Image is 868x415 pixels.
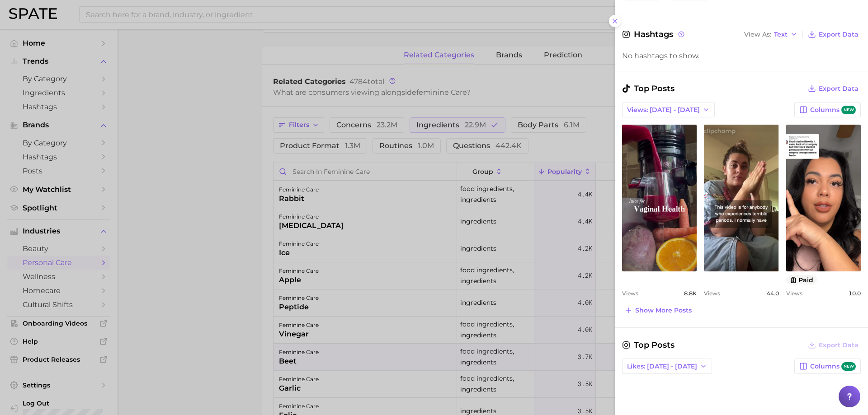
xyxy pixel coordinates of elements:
span: Show more posts [635,307,692,314]
button: Show more posts [622,304,694,317]
span: Top Posts [622,82,675,95]
span: Export Data [819,85,859,93]
div: No hashtags to show. [622,51,861,60]
button: Export Data [806,339,861,351]
span: new [841,362,856,371]
span: Export Data [819,341,859,349]
span: new [841,106,856,114]
span: View As [744,32,771,37]
button: View AsText [742,28,800,40]
span: Views [704,290,720,297]
button: Columnsnew [794,102,861,117]
button: Likes: [DATE] - [DATE] [622,359,712,374]
span: Text [774,32,788,37]
span: Views: [DATE] - [DATE] [627,106,700,114]
button: Columnsnew [794,359,861,374]
span: Views [786,290,802,297]
button: paid [786,275,817,284]
button: Export Data [806,28,861,41]
span: 8.8k [684,290,697,297]
span: Views [622,290,638,297]
span: 44.0 [767,290,779,297]
span: Top Posts [622,339,675,351]
button: Export Data [806,82,861,95]
span: Columns [810,106,856,114]
span: Columns [810,362,856,371]
button: Views: [DATE] - [DATE] [622,102,715,117]
span: Likes: [DATE] - [DATE] [627,363,697,370]
span: Export Data [819,31,859,38]
span: Hashtags [622,28,686,41]
span: 10.0 [849,290,861,297]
